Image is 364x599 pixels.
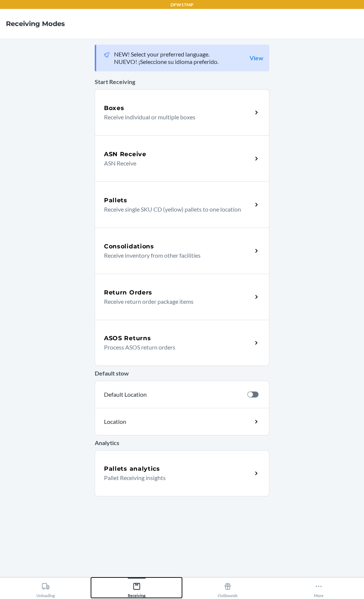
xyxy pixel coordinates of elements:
[95,89,269,135] a: BoxesReceive individual or multiple boxes
[104,251,246,260] p: Receive inventory from other facilities
[104,343,246,352] p: Process ASOS return orders
[95,320,269,366] a: ASOS ReturnsProcess ASOS return orders
[104,205,246,214] p: Receive single SKU CD (yellow) pallets to one location
[95,438,269,447] p: Analytics
[95,450,269,496] a: Pallets analyticsPallet Receiving insights
[95,77,269,86] p: Start Receiving
[104,104,124,113] h5: Boxes
[91,577,182,598] button: Receiving
[104,150,146,159] h5: ASN Receive
[95,228,269,274] a: ConsolidationsReceive inventory from other facilities
[104,196,127,205] h5: Pallets
[104,297,246,306] p: Receive return order package items
[170,1,194,8] p: DFW1TMP
[114,51,218,58] p: NEW! Select your preferred language.
[95,369,269,378] p: Default stow
[104,113,246,122] p: Receive individual or multiple boxes
[104,417,192,426] p: Location
[36,579,55,598] div: Unloading
[114,58,218,65] p: NUEVO! ¡Seleccione su idioma preferido.
[104,242,154,251] h5: Consolidations
[104,473,246,482] p: Pallet Receiving insights
[104,390,241,399] p: Default Location
[104,159,246,168] p: ASN Receive
[104,334,151,343] h5: ASOS Returns
[182,577,273,598] button: Outbounds
[104,464,160,473] h5: Pallets analytics
[128,579,146,598] div: Receiving
[104,288,152,297] h5: Return Orders
[95,135,269,181] a: ASN ReceiveASN Receive
[95,274,269,320] a: Return OrdersReceive return order package items
[218,579,238,598] div: Outbounds
[273,577,364,598] button: More
[250,54,263,62] a: View
[95,408,269,435] a: Location
[6,19,65,29] h4: Receiving Modes
[314,579,324,598] div: More
[95,181,269,228] a: PalletsReceive single SKU CD (yellow) pallets to one location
